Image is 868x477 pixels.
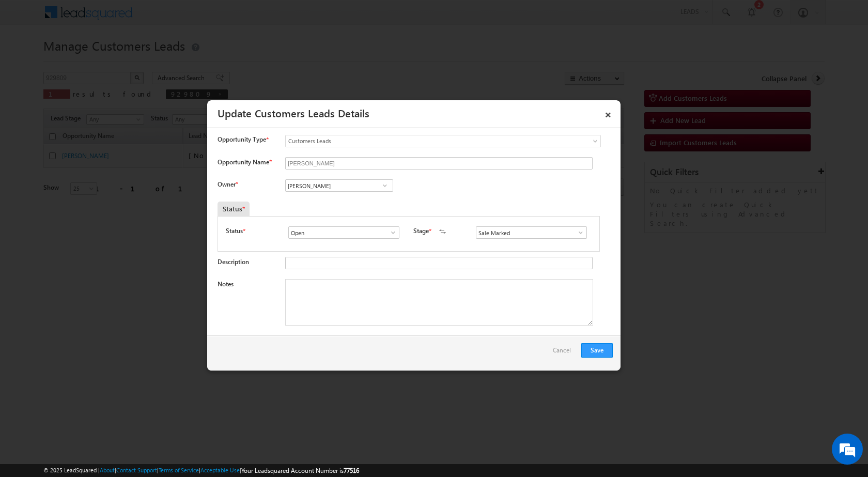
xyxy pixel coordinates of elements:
[43,466,359,475] span: © 2025 LeadSquared | | | | |
[226,226,243,236] label: Status
[286,136,559,146] span: Customers Leads
[218,258,249,266] label: Description
[285,179,393,192] input: Type to Search
[344,467,359,474] span: 77516
[288,226,399,239] input: Type to Search
[413,226,429,236] label: Stage
[571,227,584,238] a: Show All Items
[599,104,617,122] a: ×
[218,180,238,188] label: Owner
[159,467,199,473] a: Terms of Service
[218,280,234,288] label: Notes
[218,202,250,216] div: Status
[116,467,157,473] a: Contact Support
[553,343,576,363] a: Cancel
[581,343,613,358] button: Save
[384,227,397,238] a: Show All Items
[378,180,391,191] a: Show All Items
[218,158,271,166] label: Opportunity Name
[285,135,601,147] a: Customers Leads
[218,135,266,144] span: Opportunity Type
[476,226,587,239] input: Type to Search
[100,467,115,473] a: About
[241,467,359,474] span: Your Leadsquared Account Number is
[200,467,240,473] a: Acceptable Use
[218,105,369,120] a: Update Customers Leads Details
